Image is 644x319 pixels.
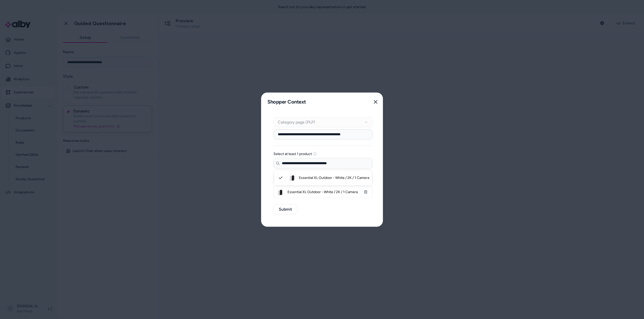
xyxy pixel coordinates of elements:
[273,204,297,214] button: Submit
[265,97,306,107] h2: Shopper Context
[275,187,285,197] img: Essential XL Outdoor - White / 2K / 1 Camera
[273,152,312,156] label: Select at least 1 product
[287,189,359,194] span: Essential XL Outdoor - White / 2K / 1 Camera
[287,173,297,183] img: Essential XL Outdoor - White / 2K / 1 Camera
[299,175,369,180] span: Essential XL Outdoor - White / 2K / 1 Camera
